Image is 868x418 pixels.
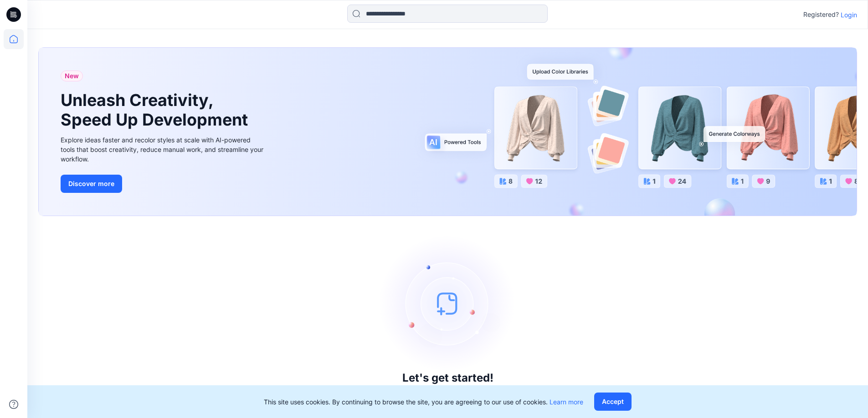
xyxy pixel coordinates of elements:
img: empty-state-image.svg [380,235,516,372]
span: New [65,71,79,81]
a: Discover more [61,175,266,193]
h3: Let's get started! [402,372,493,384]
p: Registered? [803,9,839,20]
button: Accept [594,393,632,411]
div: Explore ideas faster and recolor styles at scale with AI-powered tools that boost creativity, red... [61,135,266,164]
p: This site uses cookies. By continuing to browse the site, you are agreeing to our use of cookies. [264,397,583,407]
button: Discover more [61,175,122,193]
a: Learn more [550,398,583,406]
h1: Unleash Creativity, Speed Up Development [61,91,252,130]
p: Login [841,10,857,20]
